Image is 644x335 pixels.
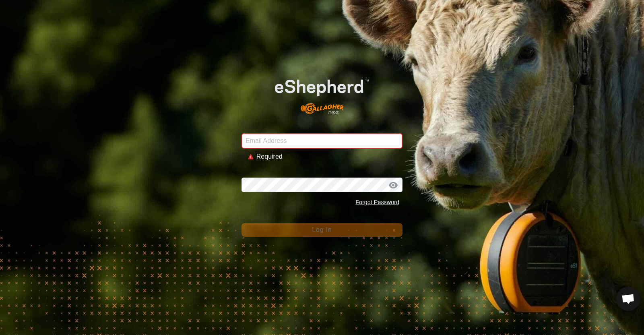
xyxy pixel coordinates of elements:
[312,226,332,233] span: Log In
[242,133,402,149] input: Email Address
[256,152,396,161] div: Required
[616,287,640,311] div: Open chat
[258,66,386,121] img: E-shepherd Logo
[242,223,402,237] button: Log In
[355,199,399,205] a: Forgot Password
